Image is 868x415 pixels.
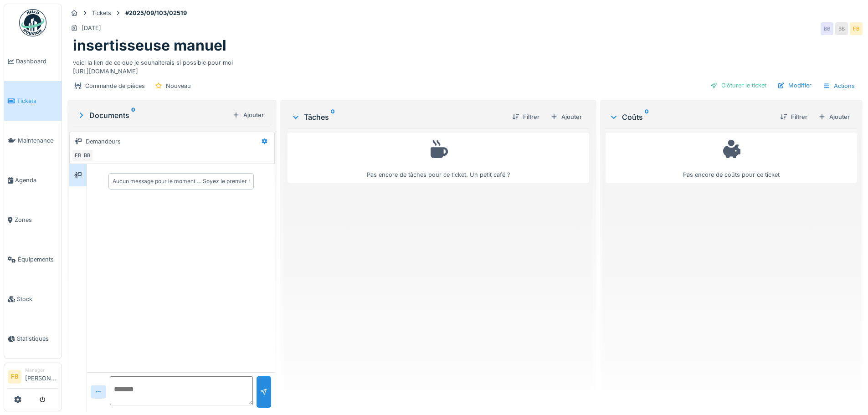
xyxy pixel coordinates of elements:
div: Filtrer [508,111,543,123]
img: Badge_color-CXgf-gQk.svg [19,9,46,36]
span: Équipements [18,255,58,264]
span: Stock [17,295,58,303]
div: BB [81,149,93,162]
span: Dashboard [16,57,58,66]
div: BB [835,22,848,35]
div: Aucun message pour le moment … Soyez le premier ! [113,177,250,185]
div: voici la lien de ce que je souhaiterais si possible pour moi [URL][DOMAIN_NAME] [73,55,857,76]
a: Statistiques [4,319,62,359]
div: Manager [25,367,58,374]
div: FB [72,149,84,162]
a: Maintenance [4,121,62,160]
div: Modifier [774,79,815,92]
h1: insertisseuse manuel [73,37,226,54]
span: Zones [15,215,58,224]
li: [PERSON_NAME] [25,367,58,386]
div: Documents [77,110,229,121]
span: Agenda [15,176,58,184]
div: Clôturer le ticket [707,79,770,92]
div: Demandeurs [86,137,121,146]
sup: 0 [645,112,649,123]
div: Actions [819,79,859,92]
sup: 0 [131,110,135,121]
a: Zones [4,200,62,240]
span: Tickets [17,97,58,105]
span: Statistiques [17,334,58,343]
div: Commande de pièces [85,82,145,90]
a: Tickets [4,81,62,121]
div: Ajouter [547,111,586,123]
div: Nouveau [166,82,191,90]
a: Équipements [4,240,62,279]
div: Filtrer [776,111,811,123]
div: Pas encore de coûts pour ce ticket [611,137,851,179]
div: Tâches [291,112,504,123]
div: FB [850,22,863,35]
div: Coûts [609,112,773,123]
div: BB [821,22,833,35]
a: Agenda [4,160,62,200]
span: Maintenance [18,136,58,145]
div: Ajouter [229,109,267,121]
li: FB [8,370,21,384]
sup: 0 [331,112,335,123]
div: Ajouter [815,111,853,123]
div: Pas encore de tâches pour ce ticket. Un petit café ? [293,137,583,179]
div: [DATE] [82,24,101,32]
div: Tickets [92,9,111,17]
a: Stock [4,279,62,319]
a: Dashboard [4,41,62,81]
a: FB Manager[PERSON_NAME] [8,367,58,389]
strong: #2025/09/103/02519 [122,9,190,17]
